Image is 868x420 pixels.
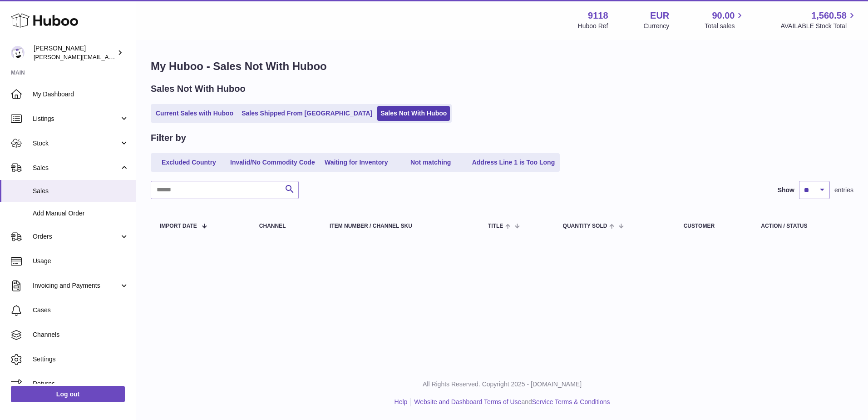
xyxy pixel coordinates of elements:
[33,355,129,364] span: Settings
[834,186,853,195] span: entries
[650,10,669,22] strong: EUR
[33,380,129,388] span: Returns
[684,223,743,229] div: Customer
[33,139,119,148] span: Stock
[778,186,794,195] label: Show
[320,155,393,170] a: Waiting for Inventory
[33,281,119,290] span: Invoicing and Payments
[160,223,197,229] span: Import date
[33,306,129,315] span: Cases
[588,10,608,22] strong: 9118
[578,22,608,30] div: Huboo Ref
[330,223,470,229] div: Item Number / Channel SKU
[644,22,670,30] div: Currency
[33,187,129,195] span: Sales
[151,132,186,144] h2: Filter by
[238,106,375,121] a: Sales Shipped From [GEOGRAPHIC_DATA]
[395,398,408,405] a: Help
[151,83,246,95] h2: Sales Not With Huboo
[532,398,610,405] a: Service Terms & Conditions
[143,380,861,389] p: All Rights Reserved. Copyright 2025 - [DOMAIN_NAME]
[33,232,119,241] span: Orders
[33,115,119,123] span: Listings
[411,398,610,406] li: and
[151,59,853,74] h1: My Huboo - Sales Not With Huboo
[34,44,115,61] div: [PERSON_NAME]
[33,164,119,172] span: Sales
[11,46,25,60] img: freddie.sawkins@czechandspeake.com
[414,398,521,405] a: Website and Dashboard Terms of Use
[153,106,237,121] a: Current Sales with Huboo
[34,53,231,60] span: [PERSON_NAME][EMAIL_ADDRESS][PERSON_NAME][DOMAIN_NAME]
[563,223,607,229] span: Quantity Sold
[705,10,745,30] a: 90.00 Total sales
[469,155,558,170] a: Address Line 1 is Too Long
[811,10,847,22] span: 1,560.58
[33,90,129,99] span: My Dashboard
[395,155,467,170] a: Not matching
[11,386,125,402] a: Log out
[780,22,857,30] span: AVAILABLE Stock Total
[705,22,745,30] span: Total sales
[33,209,129,218] span: Add Manual Order
[227,155,318,170] a: Invalid/No Commodity Code
[377,106,450,121] a: Sales Not With Huboo
[761,223,844,229] div: Action / Status
[780,10,857,30] a: 1,560.58 AVAILABLE Stock Total
[33,330,129,339] span: Channels
[153,155,225,170] a: Excluded Country
[33,257,129,265] span: Usage
[488,223,503,229] span: Title
[259,223,311,229] div: Channel
[712,10,735,22] span: 90.00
